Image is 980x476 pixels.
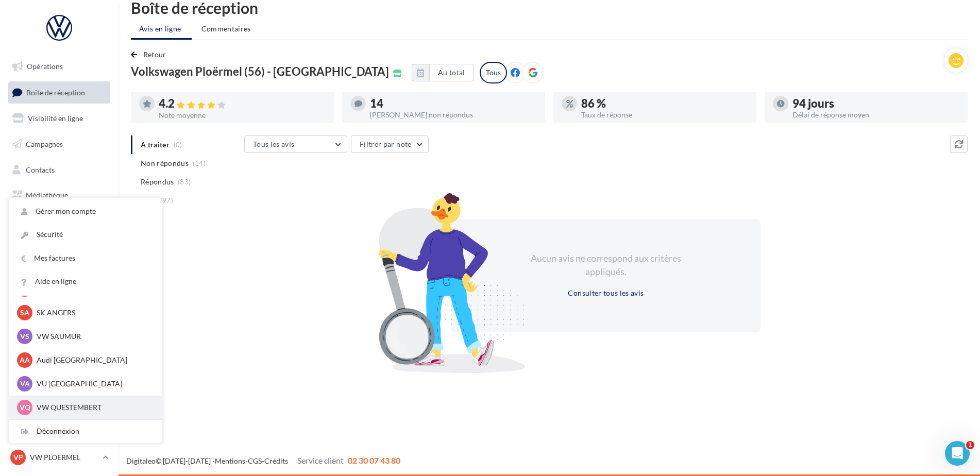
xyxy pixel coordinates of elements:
[193,159,206,167] span: (14)
[178,178,191,186] span: (83)
[131,66,389,77] span: Volkswagen Ploërmel (56) - [GEOGRAPHIC_DATA]
[37,355,150,365] p: Audi [GEOGRAPHIC_DATA]
[201,24,251,34] span: Commentaires
[9,223,162,246] a: Sécurité
[351,135,429,153] button: Filtrer par note
[141,195,156,206] span: Tous
[13,452,23,463] span: VP
[131,48,171,61] button: Retour
[26,88,85,96] span: Boîte de réception
[248,456,262,465] a: CGS
[6,159,112,181] a: Contacts
[370,111,537,118] div: [PERSON_NAME] non répondus
[141,177,174,187] span: Répondus
[37,402,150,413] p: VW QUESTEMBERT
[792,98,959,109] div: 94 jours
[6,270,112,300] a: Campagnes DataOnDemand
[348,455,400,465] span: 02 30 07 43 80
[37,331,150,342] p: VW SAUMUR
[37,379,150,389] p: VU [GEOGRAPHIC_DATA]
[9,420,162,443] div: Déconnexion
[126,456,156,465] a: Digitaleo
[141,158,189,168] span: Non répondus
[581,98,748,109] div: 86 %
[297,455,344,465] span: Service client
[6,133,112,155] a: Campagnes
[20,355,30,365] span: AA
[26,165,55,174] span: Contacts
[160,196,173,205] span: (97)
[9,247,162,270] a: Mes factures
[253,140,295,148] span: Tous les avis
[264,456,288,465] a: Crédits
[6,81,112,104] a: Boîte de réception
[6,184,112,206] a: Médiathèque
[159,112,326,119] div: Note moyenne
[20,308,29,318] span: SA
[215,456,245,465] a: Mentions
[9,270,162,293] a: Aide en ligne
[8,448,110,467] a: VP VW PLOERMEL
[412,64,474,81] button: Au total
[28,114,83,123] span: Visibilité en ligne
[6,56,112,77] a: Opérations
[37,308,150,318] p: SK ANGERS
[581,111,748,118] div: Taux de réponse
[26,191,68,199] span: Médiathèque
[6,108,112,129] a: Visibilité en ligne
[143,50,166,59] span: Retour
[20,331,29,342] span: VS
[6,236,112,266] a: PLV et print personnalisable
[517,252,695,278] div: Aucun avis ne correspond aux critères appliqués.
[6,210,112,232] a: Calendrier
[26,140,63,148] span: Campagnes
[429,64,474,81] button: Au total
[126,456,400,465] span: © [DATE]-[DATE] - - -
[20,379,30,389] span: VA
[159,98,326,110] div: 4.2
[564,287,648,299] button: Consulter tous les avis
[20,402,30,413] span: VQ
[244,135,347,153] button: Tous les avis
[30,452,98,463] p: VW PLOERMEL
[945,441,970,466] iframe: Intercom live chat
[966,441,974,449] span: 1
[370,98,537,109] div: 14
[480,62,507,83] div: Tous
[27,62,63,71] span: Opérations
[792,111,959,118] div: Délai de réponse moyen
[9,200,162,223] a: Gérer mon compte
